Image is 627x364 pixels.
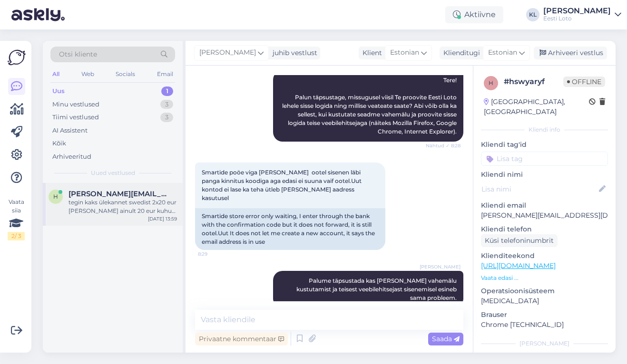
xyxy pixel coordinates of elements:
[481,339,608,348] div: [PERSON_NAME]
[8,48,26,67] img: Askly Logo
[481,251,608,261] p: Klienditeekond
[481,125,608,134] div: Kliendi info
[481,286,608,296] p: Operatsioonisüsteem
[198,250,234,258] span: 8:29
[432,335,460,343] span: Saada
[155,68,175,80] div: Email
[481,296,608,306] p: [MEDICAL_DATA]
[425,142,460,149] span: Nähtud ✓ 8:28
[8,198,25,240] div: Vaata siia
[202,169,363,201] span: Smartide poöe viga [PERSON_NAME] ootel sisenen läbi panga kinnitus koodiga aga edasi ei suuna vai...
[282,77,458,135] span: Tere! Palun täpsustage, missugusel viisil Te proovite Eesti Loto lehele sisse logida ning millise...
[481,201,608,211] p: Kliendi email
[50,68,61,80] div: All
[481,320,608,330] p: Chrome [TECHNICAL_ID]
[296,277,458,301] span: Palume täpsustada kas [PERSON_NAME] vahemälu kustutamist ja teisest veebilehitsejast sisenemisel ...
[69,190,167,198] span: hammel.brain@gmail.com
[484,97,589,117] div: [GEOGRAPHIC_DATA], [GEOGRAPHIC_DATA]
[52,126,88,135] div: AI Assistent
[195,333,288,345] div: Privaatne kommentaar
[563,77,605,87] span: Offline
[359,48,382,58] div: Klient
[440,48,480,58] div: Klienditugi
[195,208,385,250] div: Smartide store error only waiting, I enter through the bank with the confirmation code but it doe...
[52,100,99,109] div: Minu vestlused
[52,113,99,122] div: Tiimi vestlused
[481,224,608,234] p: Kliendi telefon
[91,169,135,177] span: Uued vestlused
[69,198,177,215] div: tegin kaks ülekannet swedist 2x20 eur [PERSON_NAME] ainult 20 eur kuhu see 20 eur kadus?
[52,152,91,162] div: Arhiveeritud
[114,68,137,80] div: Socials
[8,232,25,240] div: 2 / 3
[160,100,173,109] div: 3
[481,170,608,180] p: Kliendi nimi
[52,86,65,96] div: Uus
[481,211,608,220] p: [PERSON_NAME][EMAIL_ADDRESS][DOMAIN_NAME]
[543,7,611,15] div: [PERSON_NAME]
[59,49,97,59] span: Otsi kliente
[543,15,611,22] div: Eesti Loto
[481,152,608,166] input: Lisa tag
[481,234,558,247] div: Küsi telefoninumbrit
[481,184,597,194] input: Lisa nimi
[199,48,256,58] span: [PERSON_NAME]
[79,68,96,80] div: Web
[543,7,621,22] a: [PERSON_NAME]Eesti Loto
[161,86,173,96] div: 1
[489,79,493,86] span: h
[390,48,419,58] span: Estonian
[488,48,517,58] span: Estonian
[526,8,539,21] div: KL
[481,310,608,320] p: Brauser
[160,113,173,122] div: 3
[481,274,608,282] p: Vaata edasi ...
[269,48,317,58] div: juhib vestlust
[420,263,460,270] span: [PERSON_NAME]
[481,140,608,150] p: Kliendi tag'id
[445,6,503,23] div: Aktiivne
[481,261,556,270] a: [URL][DOMAIN_NAME]
[52,139,66,148] div: Kõik
[504,76,563,87] div: # hswyaryf
[148,215,177,222] div: [DATE] 13:59
[534,47,607,59] div: Arhiveeri vestlus
[53,193,58,200] span: h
